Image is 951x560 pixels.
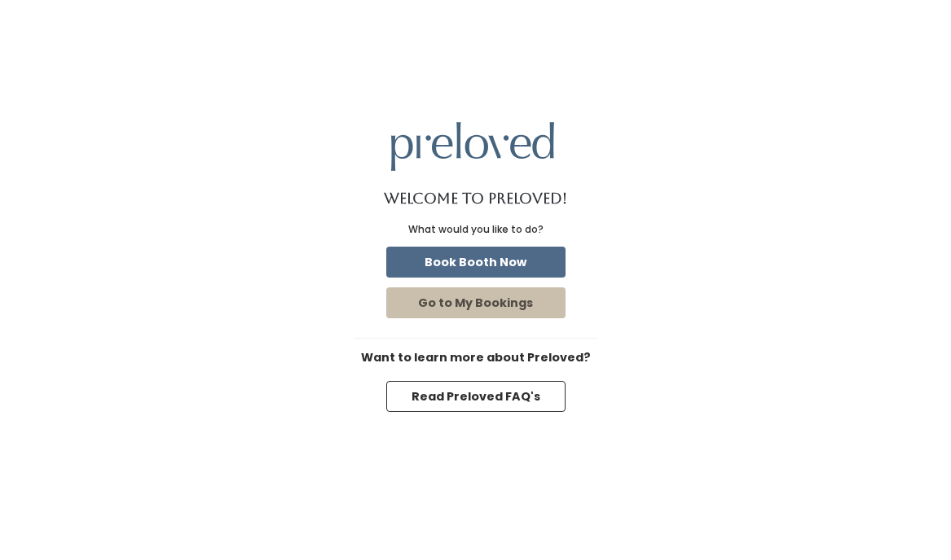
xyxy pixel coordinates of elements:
h1: Welcome to Preloved! [384,190,567,207]
a: Go to My Bookings [383,284,569,322]
button: Read Preloved FAQ's [386,381,566,412]
button: Go to My Bookings [386,287,566,318]
h6: Want to learn more about Preloved? [354,352,598,365]
button: Book Booth Now [386,247,566,278]
img: preloved logo [391,122,554,170]
div: What would you like to do? [408,222,544,237]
